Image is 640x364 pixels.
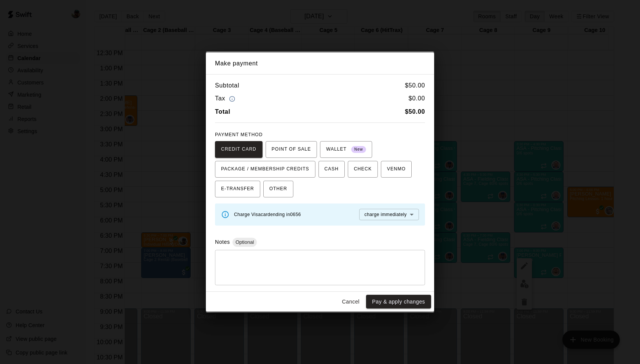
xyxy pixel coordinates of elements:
button: Cancel [339,295,363,309]
span: PAYMENT METHOD [215,132,263,137]
button: CHECK [348,161,378,178]
h6: $ 0.00 [409,94,425,104]
h2: Make payment [206,52,434,75]
button: CASH [318,161,345,178]
span: POINT OF SALE [272,143,311,156]
button: VENMO [381,161,412,178]
span: Charge Visa card ending in 0656 [234,212,301,217]
b: Total [215,108,230,115]
span: New [351,145,366,155]
button: CREDIT CARD [215,141,263,158]
h6: $ 50.00 [405,81,425,91]
span: VENMO [387,163,406,175]
span: charge immediately [365,212,407,217]
span: CREDIT CARD [221,143,256,156]
h6: Subtotal [215,81,239,91]
span: CASH [325,163,339,175]
label: Notes [215,239,230,245]
span: OTHER [269,183,287,195]
span: E-TRANSFER [221,183,254,195]
span: Optional [232,239,257,245]
button: POINT OF SALE [266,141,317,158]
button: PACKAGE / MEMBERSHIP CREDITS [215,161,315,178]
button: OTHER [263,181,293,197]
h6: Tax [215,94,237,104]
span: WALLET [326,143,366,156]
button: E-TRANSFER [215,181,260,197]
span: CHECK [354,163,372,175]
span: PACKAGE / MEMBERSHIP CREDITS [221,163,309,175]
b: $ 50.00 [405,108,425,115]
button: WALLET New [320,141,372,158]
button: Pay & apply changes [366,295,431,309]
